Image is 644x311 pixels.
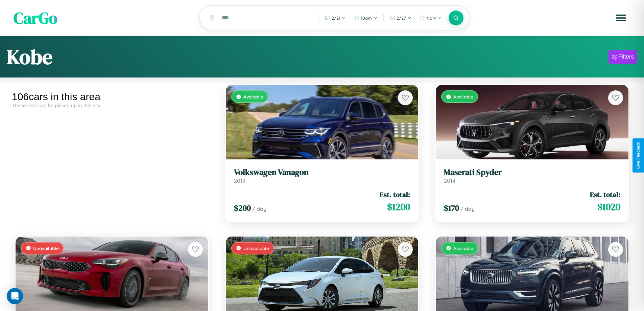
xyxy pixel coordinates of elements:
div: Give Feedback [636,142,641,169]
span: 10am [361,15,372,21]
span: Unavailable [33,245,59,251]
span: / day [252,205,266,212]
h3: Maserati Spyder [444,168,620,177]
div: Open Intercom Messenger [7,288,23,304]
span: Est. total: [590,190,620,199]
span: $ 200 [234,202,251,214]
span: Unavailable [243,245,269,251]
div: 106 cars in this area [12,91,212,103]
div: Filters [618,53,634,60]
span: 2014 [444,177,455,184]
button: 10am [351,13,381,23]
span: Available [243,94,263,99]
div: These cars can be picked up in this city. [12,103,212,108]
h1: Kobe [7,43,52,71]
span: $ 1020 [597,200,620,214]
button: 2/27 [386,13,415,23]
span: / day [460,205,475,212]
span: $ 170 [444,202,459,214]
h3: Volkswagen Vanagon [234,168,410,177]
span: Est. total: [380,190,410,199]
button: Open menu [612,8,630,27]
button: 2/21 [321,13,349,23]
button: Filters [609,50,637,64]
span: CarGo [14,7,57,29]
span: 11am [426,15,436,21]
span: 2019 [234,177,245,184]
a: Maserati Spyder2014 [444,168,620,184]
span: 2 / 27 [397,15,406,21]
span: Available [453,94,473,99]
span: $ 1200 [387,200,410,214]
span: 2 / 21 [332,15,340,21]
span: Available [453,245,473,251]
button: 11am [416,13,445,23]
a: Volkswagen Vanagon2019 [234,168,410,184]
